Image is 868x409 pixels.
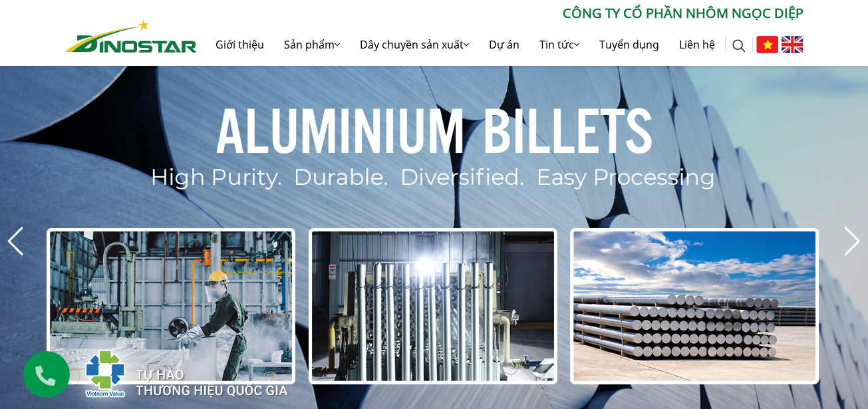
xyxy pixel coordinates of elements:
a: Liên hệ [669,23,725,66]
a: Tin tức [529,23,589,66]
a: Giới thiệu [206,23,274,66]
a: Dự án [479,23,529,66]
a: Tuyển dụng [589,23,669,66]
p: CÔNG TY CỔ PHẦN NHÔM NGỌC DIỆP [197,3,803,23]
a: Nhôm Dinostar [65,17,197,52]
img: Nhôm Dinostar [65,19,197,53]
div: Previous slide [7,227,25,256]
a: Sản phẩm [274,23,350,66]
a: Dây chuyền sản xuất [350,23,479,66]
